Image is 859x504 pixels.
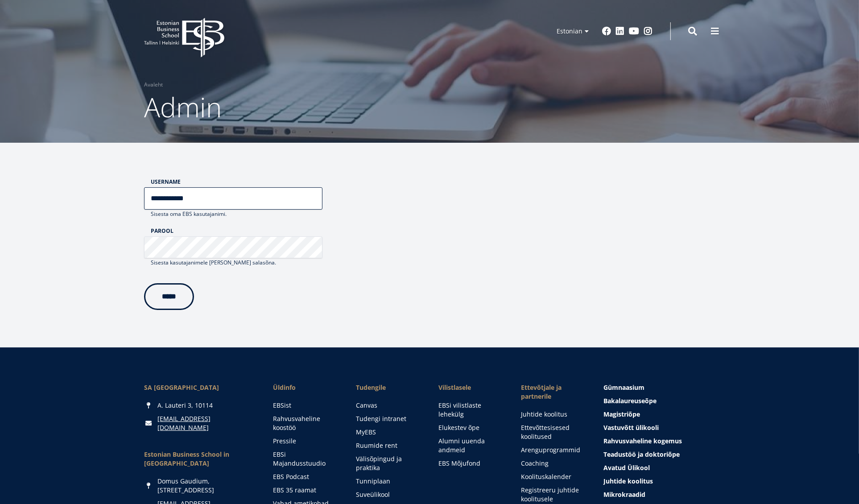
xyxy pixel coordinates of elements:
[521,486,586,504] a: Registreeru juhtide koolitusele
[273,486,338,495] a: EBS 35 raamat
[603,410,715,419] a: Magistriõpe
[603,437,715,446] a: Rahvusvaheline kogemus
[521,472,586,481] a: Koolituskalender
[356,428,421,437] a: MyEBS
[356,441,421,450] a: Ruumide rent
[521,383,586,401] span: Ettevõtjale ja partnerile
[438,401,503,419] a: EBSi vilistlaste lehekülg
[603,463,715,472] a: Avatud Ülikool
[603,397,657,405] span: Bakalaureuseõpe
[521,410,586,419] a: Juhtide koolitus
[602,27,611,36] a: Facebook
[144,89,715,125] h1: Admin
[356,383,421,392] a: Tudengile
[603,397,715,405] a: Bakalaureuseõpe
[438,423,503,432] a: Elukestev õpe
[144,80,163,89] a: Avaleht
[603,423,715,432] a: Vastuvõtt ülikooli
[144,477,256,495] div: Domus Gaudium, [STREET_ADDRESS]
[273,450,338,468] a: EBSi Majandusstuudio
[603,423,659,432] span: Vastuvõtt ülikooli
[521,459,586,468] a: Coaching
[144,401,256,410] div: A. Lauteri 3, 10114
[629,27,639,36] a: Youtube
[356,454,421,472] a: Välisõpingud ja praktika
[157,414,256,432] a: [EMAIL_ADDRESS][DOMAIN_NAME]
[603,477,653,485] span: Juhtide koolitus
[151,178,322,185] label: Username
[521,423,586,441] a: Ettevõttesisesed koolitused
[144,210,322,219] div: Sisesta oma EBS kasutajanimi.
[644,27,653,36] a: Instagram
[603,383,715,392] a: Gümnaasium
[273,437,338,446] a: Pressile
[356,414,421,423] a: Tudengi intranet
[438,459,503,468] a: EBS Mõjufond
[521,446,586,454] a: Arenguprogrammid
[356,401,421,410] a: Canvas
[615,27,624,36] a: Linkedin
[273,401,338,410] a: EBSist
[144,383,256,392] div: SA [GEOGRAPHIC_DATA]
[273,383,338,392] span: Üldinfo
[603,477,715,486] a: Juhtide koolitus
[603,450,715,459] a: Teadustöö ja doktoriõpe
[144,258,322,267] div: Sisesta kasutajanimele [PERSON_NAME] salasõna.
[603,383,644,392] span: Gümnaasium
[151,227,322,234] label: Parool
[603,490,645,499] span: Mikrokraadid
[603,410,640,418] span: Magistriõpe
[144,450,256,468] div: Estonian Business School in [GEOGRAPHIC_DATA]
[273,472,338,481] a: EBS Podcast
[603,463,650,472] span: Avatud Ülikool
[273,414,338,432] a: Rahvusvaheline koostöö
[356,490,421,499] a: Suveülikool
[438,383,503,392] span: Vilistlasele
[356,477,421,486] a: Tunniplaan
[603,490,715,499] a: Mikrokraadid
[603,450,680,459] span: Teadustöö ja doktoriõpe
[603,437,682,445] span: Rahvusvaheline kogemus
[438,437,503,454] a: Alumni uuenda andmeid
